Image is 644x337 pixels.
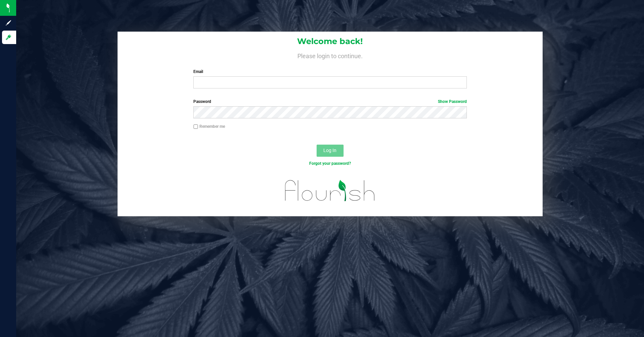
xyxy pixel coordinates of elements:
[193,123,225,129] label: Remember me
[317,145,344,157] button: Log In
[5,34,12,41] inline-svg: Log in
[438,99,467,104] a: Show Password
[118,37,543,46] h1: Welcome back!
[277,174,383,208] img: flourish_logo.svg
[309,161,351,166] a: Forgot your password?
[5,20,12,26] inline-svg: Sign up
[193,99,211,104] span: Password
[193,69,467,75] label: Email
[118,51,543,59] h4: Please login to continue.
[323,148,336,153] span: Log In
[193,124,198,129] input: Remember me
